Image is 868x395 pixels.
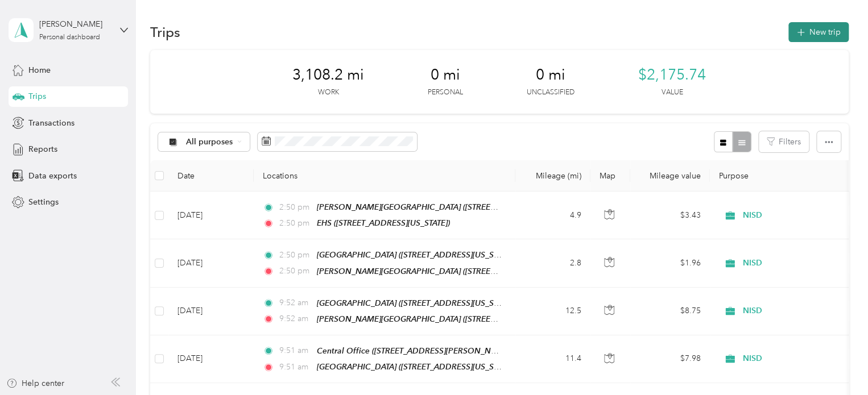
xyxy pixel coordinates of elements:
[515,239,590,287] td: 2.8
[39,18,110,30] div: [PERSON_NAME]
[28,170,77,182] span: Data exports
[743,257,847,269] span: NISD
[318,88,339,98] p: Work
[168,288,254,335] td: [DATE]
[317,314,579,324] span: [PERSON_NAME][GEOGRAPHIC_DATA] ([STREET_ADDRESS][US_STATE])
[317,218,450,227] span: EHS ([STREET_ADDRESS][US_STATE])
[428,88,463,98] p: Personal
[630,160,710,192] th: Mileage value
[788,22,849,42] button: New trip
[527,88,574,98] p: Unclassified
[39,34,100,41] div: Personal dashboard
[630,288,710,335] td: $8.75
[743,305,847,317] span: NISD
[254,160,515,192] th: Locations
[743,209,847,222] span: NISD
[279,201,311,214] span: 2:50 pm
[431,66,460,84] span: 0 mi
[317,267,579,276] span: [PERSON_NAME][GEOGRAPHIC_DATA] ([STREET_ADDRESS][US_STATE])
[168,335,254,383] td: [DATE]
[630,192,710,239] td: $3.43
[317,298,515,308] span: [GEOGRAPHIC_DATA] ([STREET_ADDRESS][US_STATE])
[638,66,706,84] span: $2,175.74
[515,288,590,335] td: 12.5
[536,66,565,84] span: 0 mi
[804,331,868,395] iframe: Everlance-gr Chat Button Frame
[186,138,233,146] span: All purposes
[28,143,57,155] span: Reports
[28,117,75,129] span: Transactions
[515,160,590,192] th: Mileage (mi)
[630,239,710,287] td: $1.96
[279,313,311,325] span: 9:52 am
[279,361,311,373] span: 9:51 am
[279,217,311,230] span: 2:50 pm
[630,335,710,383] td: $7.98
[279,344,311,357] span: 9:51 am
[317,362,515,372] span: [GEOGRAPHIC_DATA] ([STREET_ADDRESS][US_STATE])
[743,352,847,365] span: NISD
[168,192,254,239] td: [DATE]
[292,66,364,84] span: 3,108.2 mi
[150,26,180,38] h1: Trips
[28,90,46,102] span: Trips
[6,377,64,389] button: Help center
[317,202,579,212] span: [PERSON_NAME][GEOGRAPHIC_DATA] ([STREET_ADDRESS][US_STATE])
[759,131,809,152] button: Filters
[28,196,59,208] span: Settings
[515,192,590,239] td: 4.9
[317,346,552,356] span: Central Office ([STREET_ADDRESS][PERSON_NAME][US_STATE])
[590,160,630,192] th: Map
[279,249,311,261] span: 2:50 pm
[317,250,515,260] span: [GEOGRAPHIC_DATA] ([STREET_ADDRESS][US_STATE])
[168,239,254,287] td: [DATE]
[28,64,51,76] span: Home
[662,88,683,98] p: Value
[279,297,311,309] span: 9:52 am
[168,160,254,192] th: Date
[279,265,311,277] span: 2:50 pm
[515,335,590,383] td: 11.4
